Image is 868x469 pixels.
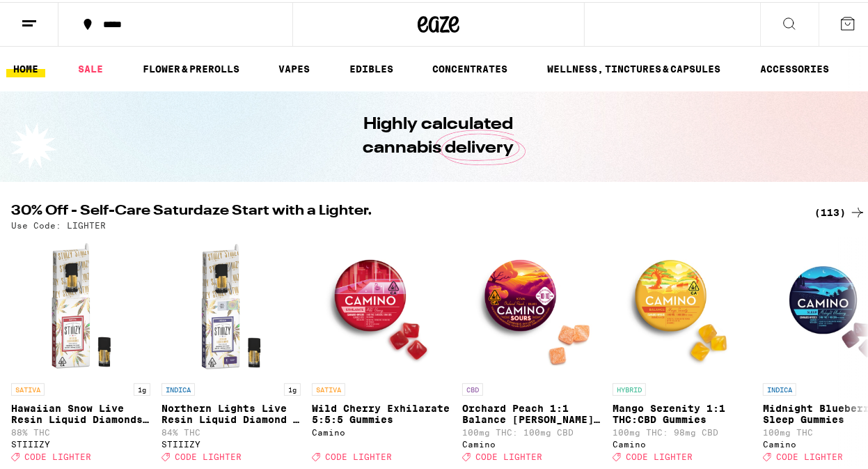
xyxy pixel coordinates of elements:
[613,235,752,374] img: Camino - Mango Serenity 1:1 THC:CBD Gummies
[462,235,601,466] a: Open page for Orchard Peach 1:1 Balance Sours Gummies from Camino
[175,450,242,459] span: CODE LIGHTER
[426,59,515,75] a: CONCENTRATES
[312,235,451,466] a: Open page for Wild Cherry Exhilarate 5:5:5 Gummies from Camino
[613,438,752,447] div: Camino
[613,235,752,466] a: Open page for Mango Serenity 1:1 THC:CBD Gummies from Camino
[11,401,150,423] p: Hawaiian Snow Live Resin Liquid Diamonds - 1g
[161,426,301,435] p: 84% THC
[626,450,693,459] span: CODE LIGHTER
[11,235,150,466] a: Open page for Hawaiian Snow Live Resin Liquid Diamonds - 1g from STIIIZY
[613,401,752,423] p: Mango Serenity 1:1 THC:CBD Gummies
[11,381,45,394] p: SATIVA
[312,401,451,423] p: Wild Cherry Exhilarate 5:5:5 Gummies
[271,59,317,75] a: VAPES
[161,235,301,374] img: STIIIZY - Northern Lights Live Resin Liquid Diamond - 1g
[462,438,601,447] div: Camino
[284,381,301,394] p: 1g
[11,202,798,219] h2: 30% Off - Self-Care Saturdaze Start with a Lighter.
[325,450,392,459] span: CODE LIGHTER
[6,59,45,75] a: HOME
[342,59,400,75] a: EDIBLES
[31,10,60,22] span: Help
[136,59,246,75] a: FLOWER & PREROLLS
[462,235,601,374] img: Camino - Orchard Peach 1:1 Balance Sours Gummies
[475,450,542,459] span: CODE LIGHTER
[71,59,110,75] a: SALE
[11,219,106,228] p: Use Code: LIGHTER
[763,381,796,394] p: INDICA
[324,111,553,158] h1: Highly calculated cannabis delivery
[161,235,301,466] a: Open page for Northern Lights Live Resin Liquid Diamond - 1g from STIIIZY
[11,235,150,374] img: STIIIZY - Hawaiian Snow Live Resin Liquid Diamonds - 1g
[814,202,866,219] a: (113)
[11,426,150,435] p: 88% THC
[161,401,301,423] p: Northern Lights Live Resin Liquid Diamond - 1g
[161,438,301,447] div: STIIIZY
[312,381,345,394] p: SATIVA
[11,438,150,447] div: STIIIZY
[161,381,195,394] p: INDICA
[613,381,646,394] p: HYBRID
[134,381,150,394] p: 1g
[540,59,727,75] a: WELLNESS, TINCTURES & CAPSULES
[24,450,91,459] span: CODE LIGHTER
[613,426,752,435] p: 100mg THC: 98mg CBD
[462,381,483,394] p: CBD
[753,59,836,75] a: ACCESSORIES
[462,426,601,435] p: 100mg THC: 100mg CBD
[312,426,451,435] div: Camino
[312,235,451,374] img: Camino - Wild Cherry Exhilarate 5:5:5 Gummies
[462,401,601,423] p: Orchard Peach 1:1 Balance [PERSON_NAME] Gummies
[776,450,843,459] span: CODE LIGHTER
